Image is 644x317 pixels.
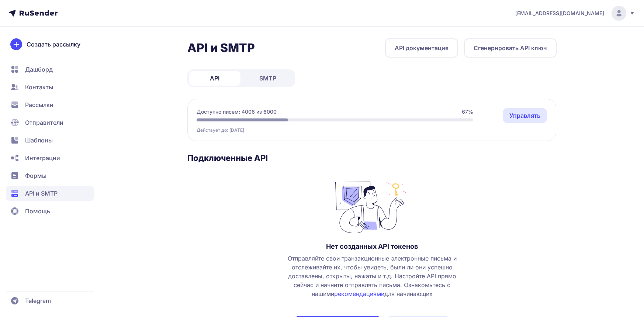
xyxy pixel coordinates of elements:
[25,207,50,216] span: Помощь
[259,74,276,83] span: SMTP
[281,254,464,298] span: Отправляйте свои транзакционные электронные письма и отслеживайте их, чтобы увидеть, были ли они ...
[462,108,473,116] span: 67%
[385,38,458,58] a: API документация
[515,10,604,17] span: [EMAIL_ADDRESS][DOMAIN_NAME]
[503,108,547,123] a: Управлять
[25,118,63,127] span: Отправители
[326,242,418,251] h3: Нет созданных API токенов
[25,171,46,180] span: Формы
[197,127,244,133] span: Действует до: [DATE]
[210,74,219,83] span: API
[27,40,80,49] span: Создать рассылку
[334,290,384,297] a: рекомендациями
[25,65,53,74] span: Дашборд
[25,100,53,109] span: Рассылки
[25,136,53,145] span: Шаблоны
[335,178,409,233] img: no_photo
[187,153,557,163] h3: Подключенные API
[25,154,60,162] span: Интеграции
[6,293,94,308] a: Telegram
[189,71,240,86] a: API
[25,296,51,305] span: Telegram
[197,108,277,116] span: Доступно писем: 4006 из 6000
[25,189,58,198] span: API и SMTP
[464,38,557,58] button: Сгенерировать API ключ
[187,41,255,55] h2: API и SMTP
[25,83,53,92] span: Контакты
[242,71,294,86] a: SMTP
